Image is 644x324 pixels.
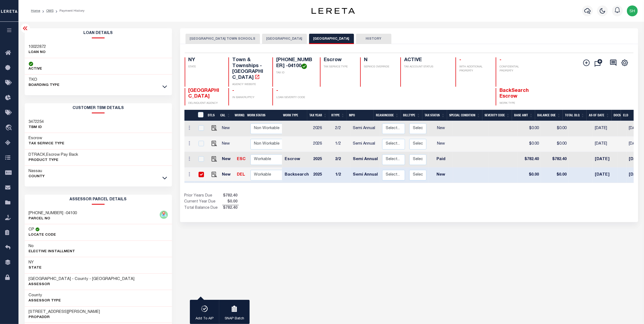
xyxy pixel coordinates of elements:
[184,110,195,121] th: &nbsp;&nbsp;&nbsp;&nbsp;&nbsp;&nbsp;&nbsp;&nbsp;&nbsp;&nbsp;
[281,110,307,121] th: Work Type
[29,136,65,141] h3: Escrow
[541,167,569,183] td: $0.00
[563,110,587,121] th: Total DLQ: activate to sort column ascending
[311,136,333,152] td: 2026
[31,9,40,13] a: Home
[541,136,569,152] td: $0.00
[195,110,206,121] th: &nbsp;
[29,298,61,304] p: Assessor Type
[593,136,617,152] td: [DATE]
[220,167,235,183] td: New
[518,136,541,152] td: $0.00
[276,57,313,69] h4: [PHONE_NUMBER] -04100
[482,110,512,121] th: Severity Code: activate to sort column ascending
[351,152,380,167] td: Semi Annual
[237,157,246,161] a: ESC
[29,44,46,50] h3: 10022872
[196,316,213,322] p: Add To AIP
[311,152,333,167] td: 2025
[447,110,482,121] th: Special Condition: activate to sort column ascending
[459,65,489,73] p: WITH ADDITIONAL PROPERTY
[29,265,42,271] p: State
[232,88,234,93] span: -
[222,193,239,199] span: $782.40
[232,96,266,100] p: IN BANKRUPTCY
[541,121,569,136] td: $0.00
[220,121,235,136] td: New
[333,121,351,136] td: 2/2
[374,110,401,121] th: ReasonCode: activate to sort column ascending
[276,88,278,93] span: -
[500,88,529,99] span: BackSearch Escrow
[29,211,77,216] h3: [PHONE_NUMBER] -04100
[347,110,374,121] th: MPO
[311,167,333,183] td: 2025
[512,110,535,121] th: Base Amt: activate to sort column ascending
[311,121,333,136] td: 2026
[222,199,239,205] span: $0.00
[189,65,222,69] p: STATE
[29,50,46,55] p: LOAN NO
[422,110,447,121] th: Tax Status: activate to sort column ascending
[535,110,563,121] th: Balance Due: activate to sort column ascending
[612,110,621,121] th: Docs
[351,167,380,183] td: Semi Annual
[593,167,617,183] td: [DATE]
[233,110,245,121] th: WorkQ
[29,77,60,83] h3: TKO
[593,152,617,167] td: [DATE]
[307,110,329,121] th: Tax Year: activate to sort column ascending
[351,121,380,136] td: Semi Annual
[333,152,351,167] td: 2/2
[29,152,78,158] h3: DTRACK,Escrow Pay Back
[329,110,347,121] th: RType: activate to sort column ascending
[364,65,394,69] p: SERVICE OVERRIDE
[324,57,354,63] h4: Escrow
[404,65,449,69] p: TAX ACCOUNT STATUS
[184,193,222,199] td: Prior Years Due
[29,158,78,163] p: Product Type
[459,58,461,63] span: -
[587,110,612,121] th: As of Date: activate to sort column ascending
[220,152,235,167] td: New
[324,65,354,69] p: TAX SERVICE TYPE
[29,83,60,88] p: BOARDING TYPE
[500,58,501,63] span: -
[29,282,135,287] p: Assessor
[429,121,453,136] td: New
[29,232,56,238] p: Locate Code
[429,167,453,183] td: New
[220,136,235,152] td: New
[29,309,100,315] h3: [STREET_ADDRESS][PERSON_NAME]
[29,315,100,320] p: PropAddr
[518,121,541,136] td: $0.00
[627,5,638,16] img: svg+xml;base64,PHN2ZyB4bWxucz0iaHR0cDovL3d3dy53My5vcmcvMjAwMC9zdmciIHBvaW50ZXItZXZlbnRzPSJub25lIi...
[29,260,42,265] h3: NY
[262,34,307,44] button: [GEOGRAPHIC_DATA]
[351,136,380,152] td: Semi Annual
[404,57,449,63] h4: ACTIVE
[541,152,569,167] td: $782.40
[237,173,245,177] a: DEL
[5,124,14,132] i: travel_explore
[356,34,391,44] button: HISTORY
[225,316,244,322] p: SNAP Batch
[232,57,266,81] h4: Town & Townships - [GEOGRAPHIC_DATA]
[218,110,233,121] th: CAL: activate to sort column ascending
[245,110,282,121] th: Work Status
[25,103,172,113] h2: CUSTOMER TBM DETAILS
[518,152,541,167] td: $782.40
[518,167,541,183] td: $0.00
[429,152,453,167] td: Paid
[29,174,45,179] p: County
[29,276,135,282] h3: [GEOGRAPHIC_DATA] - County - [GEOGRAPHIC_DATA]
[500,65,533,73] p: CONFIDENTIAL PROPERTY
[333,136,351,152] td: 1/2
[282,167,311,183] td: Backsearch
[29,227,34,232] h3: CP
[29,66,42,72] p: ACTIVE
[25,28,172,38] h2: Loan Details
[29,141,65,147] p: Tax Service Type
[29,293,61,298] h3: County
[429,136,453,152] td: New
